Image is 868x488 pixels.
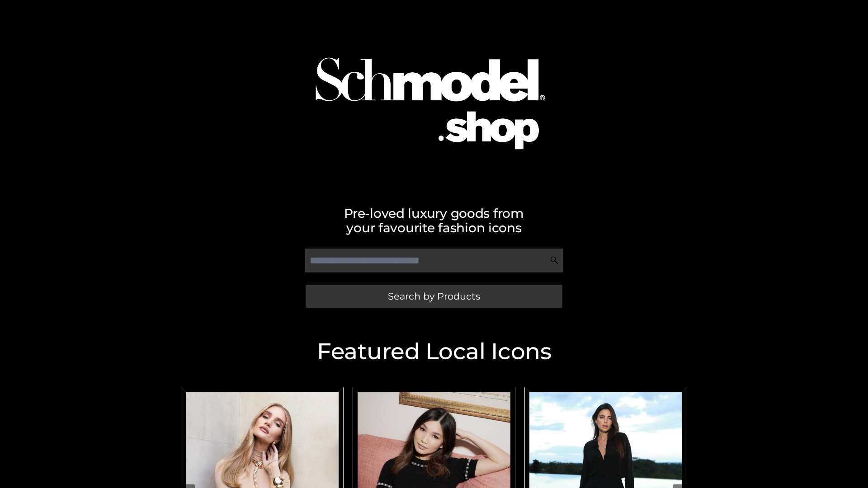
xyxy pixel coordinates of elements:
img: Search Icon [550,256,559,265]
a: Search by Products [306,285,562,308]
h2: Featured Local Icons​ [176,340,692,363]
span: Search by Products [388,291,480,301]
h2: Pre-loved luxury goods from your favourite fashion icons [176,206,692,235]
